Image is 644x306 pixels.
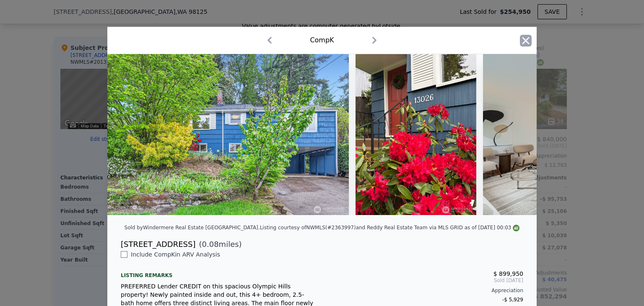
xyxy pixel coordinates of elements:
div: [STREET_ADDRESS] [121,239,195,250]
div: Listing remarks [121,265,315,279]
div: Comp K [310,35,334,45]
span: -$ 5,929 [502,297,523,303]
span: $ 899,950 [493,270,523,277]
div: Listing courtesy of NWMLS (#2363997) and Reddy Real Estate Team via MLS GRID as of [DATE] 00:03 [260,225,520,231]
span: ( miles) [195,239,241,250]
img: Property Img [356,54,476,215]
span: 0.08 [202,240,219,249]
div: Appreciation [329,287,523,294]
img: NWMLS Logo [513,225,519,231]
div: Sold by Windermere Real Estate [GEOGRAPHIC_DATA] . [125,225,260,231]
span: Include Comp K in ARV Analysis [127,251,223,258]
span: Sold [DATE] [329,277,523,284]
img: Property Img [107,54,349,215]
